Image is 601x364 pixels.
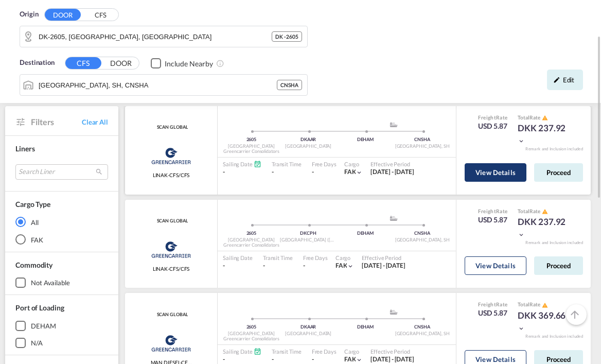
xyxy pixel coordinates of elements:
[15,234,108,245] md-radio-button: FAK
[20,75,307,95] md-input-container: Shanghai, SH, CNSHA
[387,309,400,315] md-icon: assets/icons/custom/ship-fill.svg
[272,160,302,168] div: Transit Time
[518,216,569,240] div: DKK 237.92
[387,216,400,221] md-icon: assets/icons/custom/ship-fill.svg
[337,230,394,237] div: DEHAM
[312,348,337,355] div: Free Days
[31,278,70,287] div: not available
[518,309,569,334] div: DKK 369.66
[15,303,64,312] span: Port of Loading
[465,256,526,275] button: View Details
[31,338,43,348] div: N/A
[280,143,337,150] div: [GEOGRAPHIC_DATA]
[303,254,328,262] div: Free Days
[280,237,337,244] div: [GEOGRAPHIC_DATA] ([GEOGRAPHIC_DATA])
[246,136,257,142] span: 2605
[569,308,581,321] md-icon: icon-arrow-up
[478,114,508,121] div: Freight Rate
[148,331,194,356] img: Greencarrier Consolidators
[478,207,508,215] div: Freight Rate
[335,254,355,262] div: Cargo
[518,114,569,122] div: Total Rate
[370,168,414,176] span: [DATE] - [DATE]
[303,262,305,270] div: -
[478,308,508,318] div: USD 5.87
[216,59,224,67] md-icon: Unchecked: Ignores neighbouring ports when fetching rates.Checked : Includes neighbouring ports w...
[223,160,261,168] div: Sailing Date
[154,124,188,131] div: Contract / Rate Agreement / Tariff / Spot Pricing Reference Number: SCAN GLOBAL
[478,301,508,308] div: Freight Rate
[465,163,526,182] button: View Details
[541,114,548,122] button: icon-alert
[272,348,302,355] div: Transit Time
[153,265,190,272] span: LINAK-CFS/CFS
[478,121,508,131] div: USD 5.87
[394,136,451,143] div: CNSHA
[344,160,363,168] div: Cargo
[394,331,451,337] div: [GEOGRAPHIC_DATA], SH
[542,302,548,308] md-icon: icon-alert
[151,58,213,68] md-checkbox: Checkbox No Ink
[82,9,118,21] button: CFS
[272,355,302,364] div: -
[312,355,314,364] div: -
[82,117,108,127] span: Clear All
[223,331,280,337] div: [GEOGRAPHIC_DATA]
[335,262,347,269] span: FAK
[518,325,525,332] md-icon: icon-chevron-down
[280,136,337,143] div: DKAAR
[566,304,587,325] button: Go to Top
[154,218,188,224] span: SCAN GLOBAL
[223,348,261,355] div: Sailing Date
[15,338,108,348] md-checkbox: N/A
[154,218,188,224] div: Contract / Rate Agreement / Tariff / Spot Pricing Reference Number: SCAN GLOBAL
[263,262,293,270] div: -
[370,168,414,177] div: 01 Jul 2025 - 30 Sep 2025
[31,321,56,331] div: DEHAM
[20,58,55,68] span: Destination
[154,311,188,318] span: SCAN GLOBAL
[542,209,548,215] md-icon: icon-alert
[478,215,508,225] div: USD 5.87
[223,148,280,155] div: Greencarrier Consolidators
[370,160,414,168] div: Effective Period
[394,324,451,331] div: CNSHA
[45,9,81,21] button: DOOR
[356,356,363,363] md-icon: icon-chevron-down
[223,143,280,150] div: [GEOGRAPHIC_DATA]
[254,160,261,168] md-icon: Schedules Available
[344,348,363,355] div: Cargo
[165,59,213,69] div: Include Nearby
[263,254,293,262] div: Transit Time
[394,230,451,237] div: CNSHA
[223,168,261,177] div: -
[223,242,280,249] div: Greencarrier Consolidators
[362,262,405,270] div: 01 Jul 2025 - 30 Sep 2025
[20,26,307,47] md-input-container: DK-2605, Broendby, Glostrup
[518,146,591,152] div: Remark and Inclusion included
[344,355,356,363] span: FAK
[39,29,272,44] input: Search by Door
[370,355,414,364] div: 01 Jul 2025 - 30 Sep 2025
[246,230,257,236] span: 2605
[542,115,548,121] md-icon: icon-alert
[223,254,253,262] div: Sailing Date
[31,116,82,128] span: Filters
[154,311,188,318] div: Contract / Rate Agreement / Tariff / Spot Pricing Reference Number: SCAN GLOBAL
[277,80,302,90] div: CNSHA
[387,122,400,127] md-icon: assets/icons/custom/ship-fill.svg
[518,122,569,147] div: DKK 237.92
[148,237,194,263] img: Greencarrier Consolidators
[223,262,253,270] div: -
[347,263,354,270] md-icon: icon-chevron-down
[272,168,302,177] div: -
[15,199,50,210] div: Cargo Type
[223,355,261,364] div: -
[362,254,405,262] div: Effective Period
[154,124,188,131] span: SCAN GLOBAL
[275,33,298,40] span: DK - 2605
[223,336,280,342] div: Greencarrier Consolidators
[547,70,583,90] div: icon-pencilEdit
[153,171,190,179] span: LINAK-CFS/CFS
[518,301,569,309] div: Total Rate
